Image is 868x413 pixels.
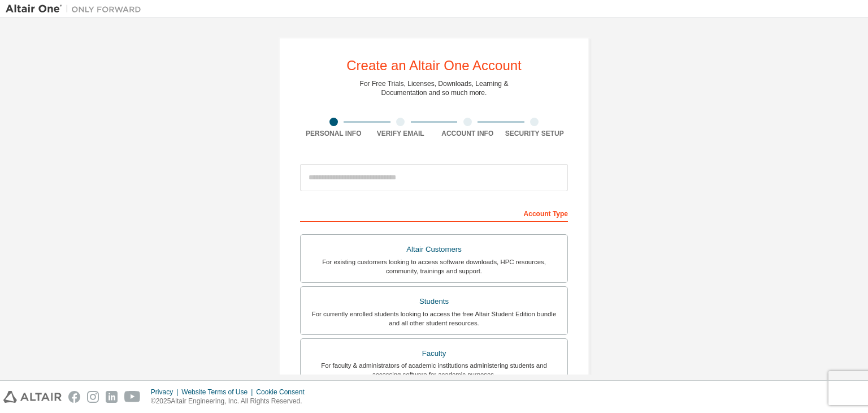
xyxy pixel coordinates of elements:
[367,129,435,138] div: Verify Email
[346,59,522,72] div: Create an Altair One Account
[307,346,561,362] div: Faculty
[307,309,561,328] div: For currently enrolled students looking to access the free Altair Student Edition bundle and all ...
[307,294,561,309] div: Students
[307,242,561,257] div: Altair Customers
[300,204,568,222] div: Account Type
[307,361,561,379] div: For faculty & administrators of academic institutions administering students and accessing softwa...
[434,129,501,138] div: Account Info
[124,391,141,403] img: youtube.svg
[360,79,509,97] div: For Free Trials, Licenses, Downloads, Learning & Documentation and so much more.
[6,3,147,15] img: Altair One
[151,388,181,397] div: Privacy
[68,391,80,403] img: facebook.svg
[501,129,568,138] div: Security Setup
[256,388,311,397] div: Cookie Consent
[181,388,256,397] div: Website Terms of Use
[307,257,561,276] div: For existing customers looking to access software downloads, HPC resources, community, trainings ...
[3,391,62,403] img: altair_logo.svg
[151,397,311,406] p: © 2025 Altair Engineering, Inc. All Rights Reserved.
[106,391,118,403] img: linkedin.svg
[300,129,367,138] div: Personal Info
[87,391,99,403] img: instagram.svg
